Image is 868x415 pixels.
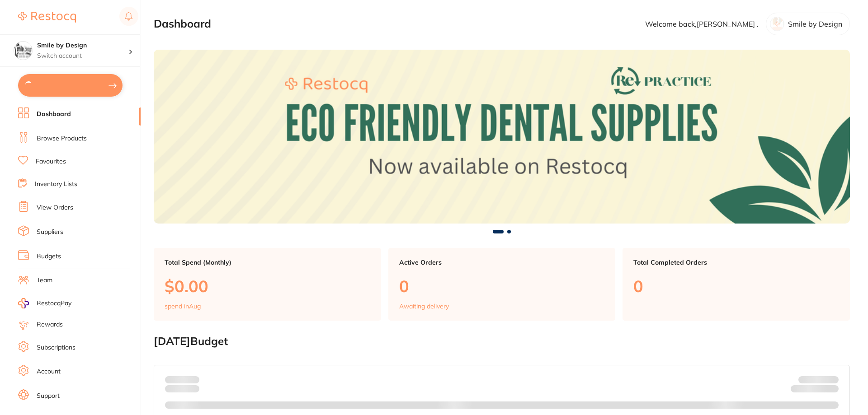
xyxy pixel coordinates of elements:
a: Suppliers [37,228,63,237]
p: spend in Aug [165,303,201,310]
img: Restocq Logo [18,12,76,23]
a: Total Spend (Monthly)$0.00spend inAug [154,248,381,321]
a: Inventory Lists [35,180,77,189]
a: Budgets [37,252,61,261]
strong: $0.00 [184,376,199,384]
a: Favourites [36,157,66,166]
p: Welcome back, [PERSON_NAME] . [645,20,759,28]
a: Rewards [37,320,63,329]
p: Smile by Design [788,20,842,28]
p: Budget: [798,376,839,383]
a: Team [37,276,52,285]
a: Subscriptions [37,343,75,352]
a: Total Completed Orders0 [623,248,850,321]
p: Awaiting delivery [399,303,449,310]
strong: $NaN [821,376,839,384]
a: Support [37,392,60,401]
p: Total Spend (Monthly) [165,259,370,266]
p: Remaining: [791,383,839,394]
img: Smile by Design [14,42,32,60]
h2: [DATE] Budget [154,335,850,348]
a: Browse Products [37,134,87,143]
a: View Orders [37,203,73,212]
a: RestocqPay [18,298,71,308]
img: RestocqPay [18,298,29,308]
a: Dashboard [37,110,71,119]
img: Dashboard [154,50,850,224]
p: Switch account [37,51,128,61]
span: RestocqPay [37,299,71,308]
p: Spent: [165,376,199,383]
p: 0 [399,277,605,295]
p: Total Completed Orders [633,259,839,266]
a: Account [37,367,61,376]
p: Active Orders [399,259,605,266]
p: $0.00 [165,277,370,295]
strong: $0.00 [823,387,839,395]
p: month [165,383,199,394]
h2: Dashboard [154,18,211,30]
p: 0 [633,277,839,295]
h4: Smile by Design [37,41,128,50]
a: Restocq Logo [18,7,76,28]
a: Active Orders0Awaiting delivery [388,248,616,321]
